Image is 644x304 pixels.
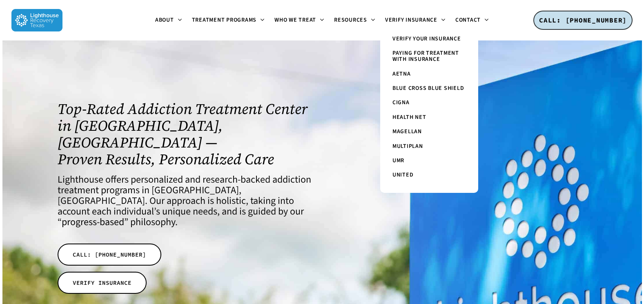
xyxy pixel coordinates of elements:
a: Blue Cross Blue Shield [388,81,470,96]
span: Aetna [392,70,411,78]
a: United [388,168,470,182]
a: Cigna [388,96,470,110]
h4: Lighthouse offers personalized and research-backed addiction treatment programs in [GEOGRAPHIC_DA... [58,174,311,228]
a: Resources [329,17,380,24]
span: About [155,16,174,24]
a: Aetna [388,67,470,81]
a: UMR [388,154,470,168]
a: Treatment Programs [187,17,270,24]
span: Contact [455,16,481,24]
a: Verify Insurance [380,17,450,24]
h1: Top-Rated Addiction Treatment Center in [GEOGRAPHIC_DATA], [GEOGRAPHIC_DATA] — Proven Results, Pe... [58,101,311,168]
a: Who We Treat [270,17,329,24]
span: Resources [334,16,367,24]
span: Verify Your Insurance [392,35,461,43]
a: Contact [450,17,494,24]
span: VERIFY INSURANCE [73,279,131,287]
a: CALL: [PHONE_NUMBER] [533,11,633,30]
span: Verify Insurance [385,16,437,24]
a: CALL: [PHONE_NUMBER] [58,244,161,266]
span: Paying for Treatment with Insurance [392,49,459,63]
a: progress-based [62,215,124,229]
a: Verify Your Insurance [388,32,470,46]
span: Health Net [392,113,426,121]
span: United [392,171,414,179]
img: Lighthouse Recovery Texas [11,9,62,31]
span: CALL: [PHONE_NUMBER] [73,250,146,259]
span: Magellan [392,127,422,136]
span: Treatment Programs [192,16,257,24]
span: Who We Treat [274,16,316,24]
span: Multiplan [392,142,423,150]
a: Magellan [388,125,470,139]
a: VERIFY INSURANCE [58,272,147,294]
span: UMR [392,156,404,165]
span: CALL: [PHONE_NUMBER] [539,16,627,24]
a: Health Net [388,110,470,125]
a: Paying for Treatment with Insurance [388,46,470,67]
span: Blue Cross Blue Shield [392,84,464,92]
a: About [150,17,187,24]
a: Multiplan [388,139,470,154]
span: Cigna [392,98,410,107]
